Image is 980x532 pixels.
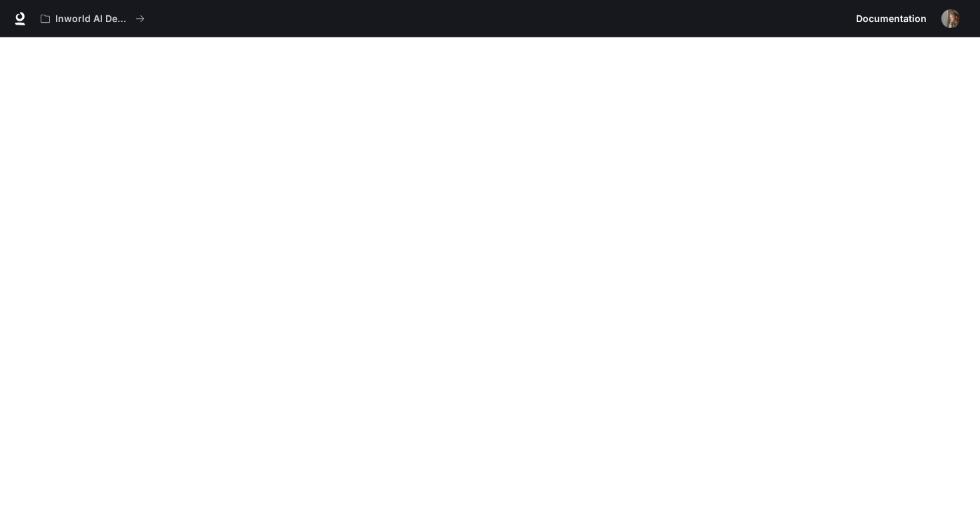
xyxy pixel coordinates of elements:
[937,5,964,32] button: User avatar
[35,5,151,32] button: All workspaces
[941,9,960,28] img: User avatar
[851,5,932,32] a: Documentation
[856,11,927,27] span: Documentation
[55,13,130,25] p: Inworld AI Demos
